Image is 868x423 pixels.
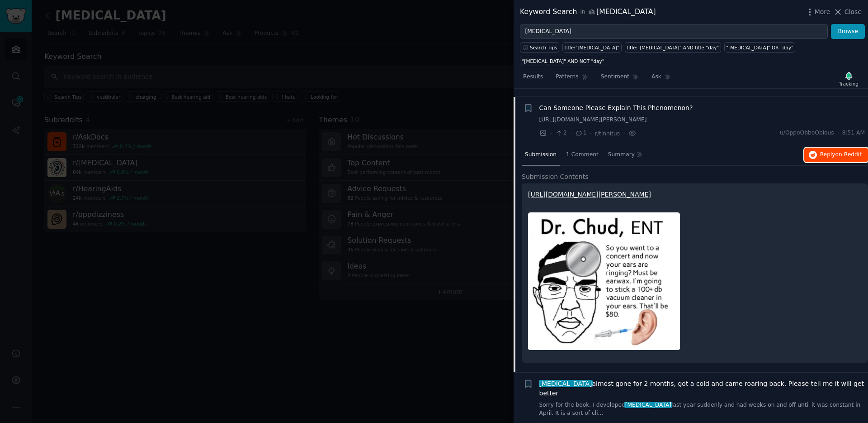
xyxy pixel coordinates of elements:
div: "[MEDICAL_DATA]" OR "day" [726,44,793,51]
a: "[MEDICAL_DATA]" AND NOT "day" [520,56,606,66]
a: [URL][DOMAIN_NAME][PERSON_NAME] [539,116,865,124]
button: Search Tips [520,42,559,53]
a: Sentiment [598,70,642,88]
span: · [623,129,625,138]
span: 8:51 AM [842,129,865,137]
a: "[MEDICAL_DATA]" OR "day" [724,42,796,53]
a: [MEDICAL_DATA]almost gone for 2 months, got a cold and came roaring back. Please tell me it will ... [539,379,865,398]
span: · [550,129,552,138]
span: almost gone for 2 months, got a cold and came roaring back. Please tell me it will get better [539,379,865,398]
button: Browse [831,24,865,39]
span: 1 [575,129,586,137]
a: title:"[MEDICAL_DATA]" AND title:"day" [625,42,721,53]
div: "[MEDICAL_DATA]" AND NOT "day" [522,58,604,64]
span: Submission [525,151,557,159]
a: Can Someone Please Explain This Phenomenon? [539,103,693,113]
span: Search Tips [530,44,557,51]
img: Can Someone Please Explain This Phenomenon? [528,212,680,351]
span: in [580,8,585,16]
input: Try a keyword related to your business [520,24,828,39]
div: title:"[MEDICAL_DATA]" AND title:"day" [627,44,719,51]
a: Ask [648,70,674,88]
span: · [590,129,592,138]
span: Close [844,7,862,17]
span: u/OppoObboObious [780,129,834,137]
span: r/tinnitus [595,130,620,137]
a: [URL][DOMAIN_NAME][PERSON_NAME] [528,191,651,198]
div: Keyword Search [MEDICAL_DATA] [520,6,656,18]
span: on Reddit [835,151,862,158]
span: 2 [555,129,566,137]
button: More [805,7,830,17]
span: Reply [820,151,862,159]
span: · [570,129,572,138]
span: Ask [651,73,661,81]
span: r/tinnitus [595,82,620,89]
span: 1 Comment [566,151,599,159]
a: Patterns [552,70,591,88]
button: Replyon Reddit [804,148,868,162]
a: title:"[MEDICAL_DATA]" [562,42,621,53]
a: Results [520,70,546,88]
span: Sentiment [601,73,629,81]
a: Sorry for the book. I developed[MEDICAL_DATA]last year suddenly and had weeks on and off until it... [539,401,865,417]
span: Submission Contents [522,172,589,182]
div: title:"[MEDICAL_DATA]" [565,44,619,51]
button: Tracking [835,69,862,88]
button: Close [833,7,862,17]
span: Patterns [556,73,578,81]
span: More [815,7,830,17]
span: Results [523,73,543,81]
span: [MEDICAL_DATA] [624,402,672,408]
div: Tracking [839,81,859,87]
span: Summary [608,151,635,159]
span: [MEDICAL_DATA] [538,380,593,387]
span: · [837,129,839,137]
